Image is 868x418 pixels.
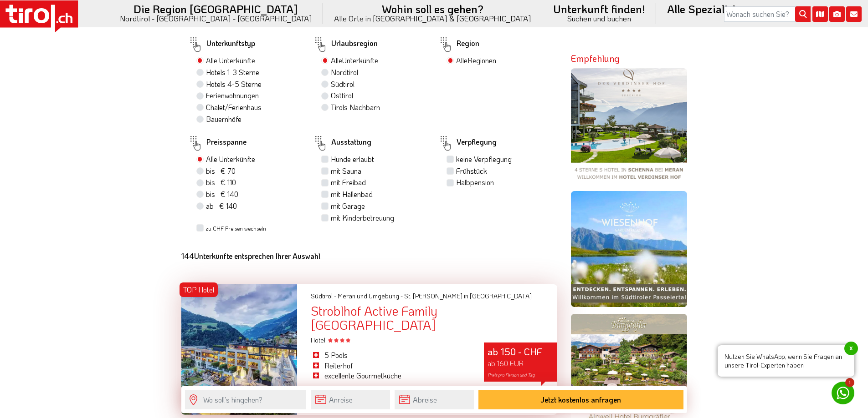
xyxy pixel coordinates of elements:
[844,342,858,355] span: x
[724,6,811,22] input: Wonach suchen Sie?
[313,34,378,55] label: Urlaubsregion
[488,372,535,378] span: Preis pro Person und Tag
[718,345,854,377] span: Nutzen Sie WhatsApp, wenn Sie Fragen an unsere Tirol-Experten haben
[829,6,845,22] i: Fotogalerie
[188,34,255,55] label: Unterkunftstyp
[311,350,470,360] li: 5 Pools
[206,201,237,211] span: ab € 140
[832,382,854,404] a: 1 Nutzen Sie WhatsApp, wenn Sie Fragen an unsere Tirol-Experten habenx
[571,191,687,307] img: wiesenhof-sommer.jpg
[331,67,358,77] label: Nordtirol
[206,79,262,89] label: Hotels 4-5 Sterne
[206,154,255,164] label: Alle Unterkünfte
[456,154,512,164] label: keine Verpflegung
[456,166,487,176] label: Frühstück
[311,371,470,381] li: excellente Gourmetküche
[553,15,645,22] small: Suchen und buchen
[812,6,828,22] i: Karte öffnen
[206,67,259,77] label: Hotels 1-3 Sterne
[456,177,494,187] label: Halbpension
[438,133,497,154] label: Verpflegung
[395,390,474,409] input: Abreise
[478,390,683,409] button: Jetzt kostenlos anfragen
[185,390,306,409] input: Wo soll's hingehen?
[120,15,312,22] small: Nordtirol - [GEOGRAPHIC_DATA] - [GEOGRAPHIC_DATA]
[311,390,390,409] input: Anreise
[331,166,361,176] label: mit Sauna
[331,79,354,89] label: Südtirol
[181,251,194,261] b: 144
[488,358,524,368] span: ab 160 EUR
[331,213,394,223] label: mit Kinderbetreuung
[311,292,336,300] span: Südtirol -
[311,336,350,344] span: Hotel
[311,304,557,332] div: Stroblhof Active Family [GEOGRAPHIC_DATA]
[206,166,236,176] span: bis € 70
[206,189,238,199] span: bis € 140
[438,34,479,55] label: Region
[338,292,403,300] span: Meran und Umgebung -
[206,114,241,124] label: Bauernhöfe
[313,133,371,154] label: Ausstattung
[331,91,353,101] label: Osttirol
[311,361,470,371] li: Reiterhof
[331,55,378,65] label: Alle Unterkünfte
[206,102,262,112] label: Chalet/Ferienhaus
[331,177,366,187] label: mit Freibad
[331,201,365,211] label: mit Garage
[331,102,380,112] label: Tirols Nachbarn
[484,342,557,381] div: ab 150 - CHF
[334,15,531,22] small: Alle Orte in [GEOGRAPHIC_DATA] & [GEOGRAPHIC_DATA]
[331,189,373,199] label: mit Hallenbad
[206,91,259,101] label: Ferienwohnungen
[180,282,218,297] div: TOP Hotel
[206,55,255,65] label: Alle Unterkünfte
[571,68,687,184] img: verdinserhof.png
[845,378,854,387] span: 1
[331,154,374,164] label: Hunde erlaubt
[206,177,236,187] span: bis € 110
[456,55,496,65] label: Alle Regionen
[188,133,247,154] label: Preisspanne
[205,225,266,232] label: zu CHF Preisen wechseln
[846,6,862,22] i: Kontakt
[404,292,532,300] span: St. [PERSON_NAME] in [GEOGRAPHIC_DATA]
[181,251,320,261] b: Unterkünfte entsprechen Ihrer Auswahl
[571,52,620,64] strong: Empfehlung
